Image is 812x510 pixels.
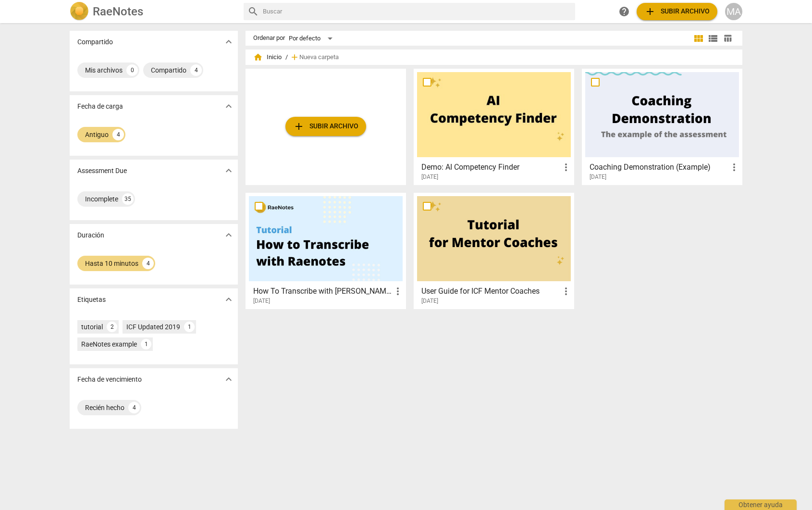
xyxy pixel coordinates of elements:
span: / [285,54,288,61]
button: Mostrar más [221,163,236,178]
span: Subir archivo [644,6,710,17]
p: Duración [77,230,104,240]
span: add [290,52,299,62]
div: RaeNotes example [81,339,137,349]
button: Mostrar más [221,35,236,49]
span: more_vert [728,162,740,173]
h2: RaeNotes [93,5,143,18]
div: Recién hecho [85,403,124,412]
button: Lista [706,31,720,46]
span: expand_more [223,100,234,112]
button: MA [725,3,742,20]
span: view_list [707,33,719,44]
button: Mostrar más [221,292,236,307]
span: Inicio [253,52,282,62]
div: Compartido [151,65,186,75]
button: Mostrar más [221,372,236,386]
span: help [618,6,630,17]
span: [DATE] [253,297,270,305]
a: How To Transcribe with [PERSON_NAME][DATE] [249,196,403,305]
span: more_vert [560,162,572,173]
img: Logo [70,2,89,21]
button: Subir [637,3,717,20]
span: Nueva carpeta [299,54,339,61]
span: more_vert [560,286,572,297]
div: 1 [141,339,151,349]
span: expand_more [223,373,234,385]
span: Subir archivo [293,121,358,132]
h3: User Guide for ICF Mentor Coaches [421,286,560,297]
button: Mostrar más [221,228,236,242]
span: search [247,6,259,17]
button: Subir [285,117,366,136]
div: Por defecto [289,31,336,46]
div: Incomplete [85,194,118,204]
div: 35 [122,193,134,205]
span: add [293,121,305,132]
div: 4 [142,258,154,269]
h3: How To Transcribe with RaeNotes [253,286,392,297]
button: Tabla [720,31,735,46]
div: 1 [184,322,195,332]
span: expand_more [223,229,234,241]
span: expand_more [223,294,234,305]
div: 4 [128,402,140,413]
a: Coaching Demonstration (Example)[DATE] [585,72,739,181]
span: view_module [693,33,704,44]
div: Obtener ayuda [725,499,797,510]
span: [DATE] [590,173,606,181]
div: 4 [112,129,124,140]
div: Ordenar por [253,35,285,42]
button: Cuadrícula [691,31,706,46]
p: Fecha de vencimiento [77,374,142,385]
p: Compartido [77,37,113,47]
div: 2 [107,322,117,332]
button: Mostrar más [221,99,236,113]
a: Obtener ayuda [615,3,633,20]
div: ICF Updated 2019 [126,322,180,332]
p: Fecha de carga [77,101,123,112]
p: Etiquetas [77,295,106,305]
div: 4 [190,64,202,76]
span: table_chart [723,34,732,43]
span: expand_more [223,165,234,176]
span: [DATE] [421,297,438,305]
p: Assessment Due [77,166,127,176]
input: Buscar [263,4,571,19]
div: Mis archivos [85,65,123,75]
div: Antiguo [85,130,109,139]
div: Hasta 10 minutos [85,259,138,268]
span: [DATE] [421,173,438,181]
span: more_vert [392,286,404,297]
span: home [253,52,263,62]
a: LogoRaeNotes [70,2,236,21]
h3: Demo: AI Competency Finder [421,162,560,173]
span: expand_more [223,36,234,48]
a: Demo: AI Competency Finder[DATE] [417,72,571,181]
span: add [644,6,656,17]
div: 0 [126,64,138,76]
a: User Guide for ICF Mentor Coaches[DATE] [417,196,571,305]
h3: Coaching Demonstration (Example) [590,162,728,173]
div: tutorial [81,322,103,332]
